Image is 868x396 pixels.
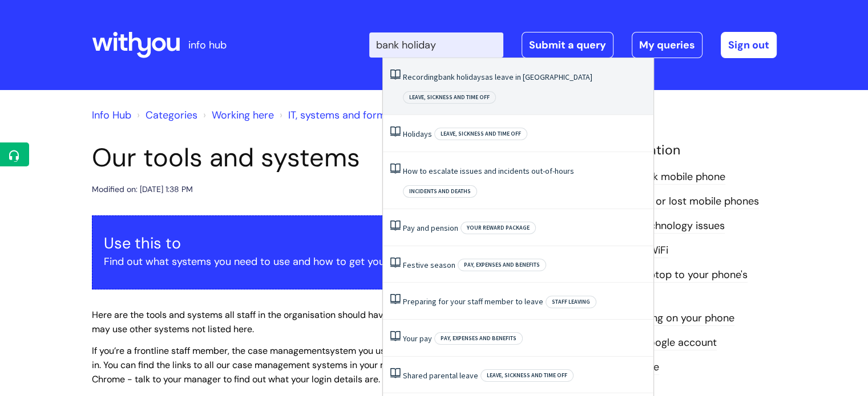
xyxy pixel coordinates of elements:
[560,194,759,209] a: Reporting damaged or lost mobile phones
[546,296,596,308] span: Staff leaving
[403,91,496,104] span: Leave, sickness and time off
[92,345,540,385] span: system you use will depend on which service you’re in. You can find the links to all our case man...
[438,72,455,82] span: bank
[188,36,227,54] p: info hub
[560,142,777,158] h4: Related Information
[403,296,543,307] a: Preparing for your staff member to leave
[146,108,197,122] a: Categories
[434,128,527,140] span: Leave, sickness and time off
[369,32,777,58] div: | -
[92,345,325,357] span: If you’re a frontline staff member, the case management
[200,106,274,124] li: Working here
[288,108,391,122] a: IT, systems and forms
[632,32,703,58] a: My queries
[403,223,458,233] a: Pay and pension
[457,72,485,82] span: holidays
[369,32,503,58] input: Search
[403,129,432,139] a: Holidays
[403,185,477,198] span: Incidents and deaths
[212,108,274,122] a: Working here
[721,32,777,58] a: Sign out
[434,332,523,345] span: Pay, expenses and benefits
[403,72,592,82] a: Recordingbank holidaysas leave in [GEOGRAPHIC_DATA]
[92,309,532,335] span: Here are the tools and systems all staff in the organisation should have access to. Your service ...
[458,259,546,271] span: Pay, expenses and benefits
[104,252,531,271] p: Find out what systems you need to use and how to get your login details.
[481,369,574,382] span: Leave, sickness and time off
[104,234,531,252] h3: Use this to
[403,370,478,381] a: Shared parental leave
[134,106,197,124] li: Solution home
[403,166,574,176] a: How to escalate issues and incidents out-of-hours
[92,108,131,122] a: Info Hub
[522,32,613,58] a: Submit a query
[92,182,193,197] div: Modified on: [DATE] 1:38 PM
[277,106,391,124] li: IT, systems and forms
[403,333,432,344] a: Your pay
[403,260,455,270] a: Festive season
[461,222,536,234] span: Your reward package
[92,142,543,173] h1: Our tools and systems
